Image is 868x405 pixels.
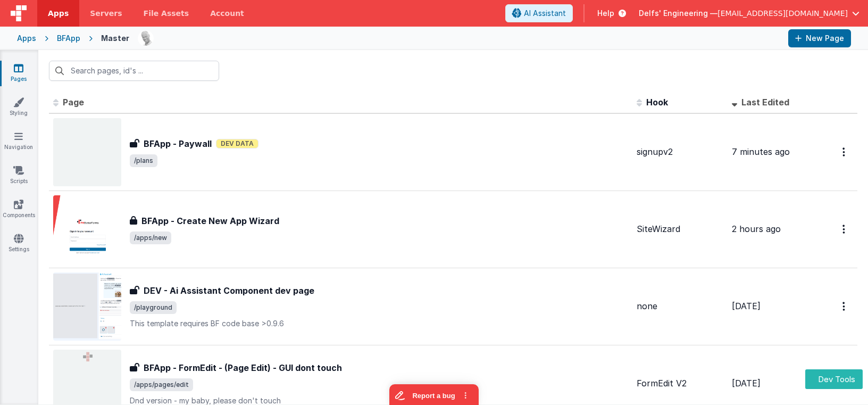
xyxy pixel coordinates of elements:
div: Master [101,33,129,44]
div: BFApp [57,33,80,44]
span: /plans [130,154,157,167]
span: [DATE] [732,378,761,389]
button: Options [836,295,853,317]
span: Apps [48,8,69,19]
img: 11ac31fe5dc3d0eff3fbbbf7b26fa6e1 [138,31,153,46]
div: none [637,300,723,312]
span: [DATE] [732,301,761,311]
span: 2 hours ago [732,224,781,234]
input: Search pages, id's ... [49,61,219,81]
span: [EMAIL_ADDRESS][DOMAIN_NAME] [717,8,848,19]
span: Hook [646,97,668,108]
span: Delfs' Engineering — [639,8,717,19]
button: Options [836,141,853,163]
span: Dev Data [216,139,258,148]
div: FormEdit V2 [637,377,723,390]
div: SiteWizard [637,223,723,235]
span: AI Assistant [524,8,566,19]
div: signupv2 [637,146,723,158]
button: Delfs' Engineering — [EMAIL_ADDRESS][DOMAIN_NAME] [639,8,859,19]
button: Dev Tools [805,369,863,389]
span: Help [597,8,614,19]
div: Apps [17,33,36,44]
button: AI Assistant [505,4,573,22]
span: /apps/new [130,232,171,244]
span: Servers [90,8,122,19]
h3: BFApp - FormEdit - (Page Edit) - GUI dont touch [144,361,342,374]
span: /apps/pages/edit [130,378,193,391]
h3: BFApp - Create New App Wizard [141,214,279,227]
button: New Page [788,29,851,47]
h3: BFApp - Paywall [144,137,212,150]
h3: DEV - Ai Assistant Component dev page [144,284,314,297]
span: Last Edited [741,97,789,108]
span: /playground [130,301,177,314]
span: 7 minutes ago [732,146,790,157]
span: File Assets [144,8,189,19]
button: Options [836,218,853,240]
span: Page [63,97,84,108]
p: This template requires BF code base >0.9.6 [130,318,628,329]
